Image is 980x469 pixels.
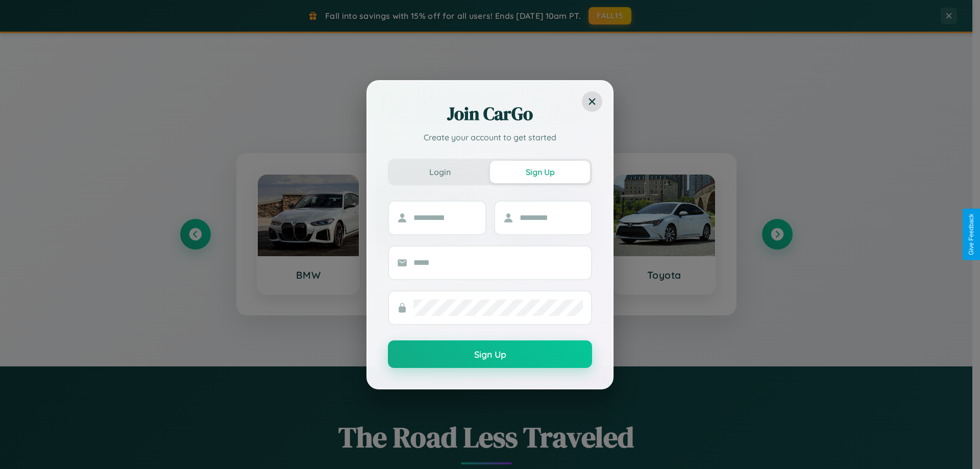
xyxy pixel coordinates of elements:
div: Give Feedback [968,214,975,255]
h2: Join CarGo [388,102,592,126]
p: Create your account to get started [388,131,592,143]
button: Sign Up [388,340,592,368]
button: Sign Up [490,161,590,183]
button: Login [390,161,490,183]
